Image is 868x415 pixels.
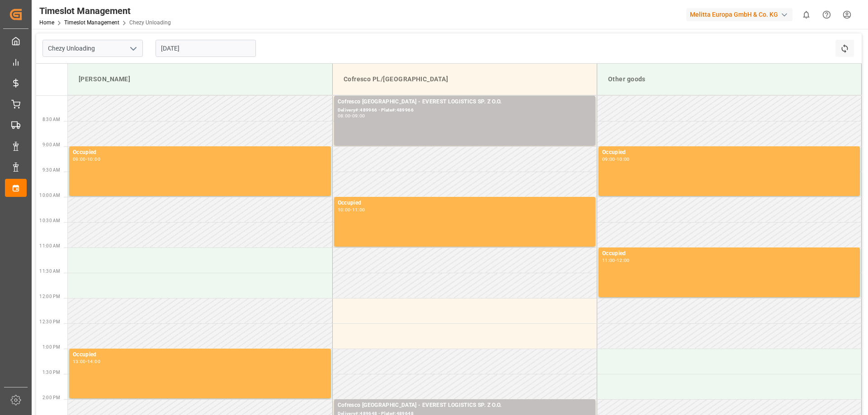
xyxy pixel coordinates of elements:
input: Type to search/select [42,40,143,57]
span: 12:30 PM [39,319,60,324]
div: - [350,208,352,212]
div: Occupied [73,350,327,359]
div: Cofresco [GEOGRAPHIC_DATA] - EVEREST LOGISTICS SP. Z O.O. [338,98,592,107]
span: 9:00 AM [42,142,60,147]
input: DD.MM.YYYY [156,40,256,57]
div: - [350,114,352,118]
div: 09:00 [602,157,615,161]
button: show 0 new notifications [796,5,816,25]
div: - [615,157,617,161]
span: 10:30 AM [39,218,60,223]
div: - [615,258,617,262]
div: 13:00 [73,359,86,364]
div: 10:00 [617,157,630,161]
div: - [86,157,87,161]
div: Occupied [338,199,592,208]
div: Timeslot Management [39,4,171,18]
div: Other goods [604,71,854,88]
button: open menu [126,42,140,56]
span: 11:30 AM [39,269,60,274]
button: Melitta Europa GmbH & Co. KG [686,6,796,23]
span: 10:00 AM [39,193,60,198]
button: Help Center [816,5,837,25]
div: Cofresco PL/[GEOGRAPHIC_DATA] [340,71,590,88]
div: Melitta Europa GmbH & Co. KG [686,8,793,21]
div: Delivery#:489966 - Plate#:489966 [338,107,592,114]
div: Occupied [602,249,856,258]
div: 11:00 [602,258,615,262]
div: - [86,359,87,364]
span: 2:00 PM [42,395,60,400]
div: 10:00 [87,157,100,161]
div: 09:00 [352,114,365,118]
span: 11:00 AM [39,243,60,248]
div: Occupied [73,148,327,157]
span: 1:00 PM [42,345,60,350]
span: 8:30 AM [42,117,60,122]
a: Home [39,19,54,26]
a: Timeslot Management [64,19,119,26]
div: [PERSON_NAME] [75,71,325,88]
div: Occupied [602,148,856,157]
div: 11:00 [352,208,365,212]
span: 1:30 PM [42,370,60,375]
div: 09:00 [73,157,86,161]
div: 12:00 [617,258,630,262]
div: Cofresco [GEOGRAPHIC_DATA] - EVEREST LOGISTICS SP. Z O.O. [338,401,592,410]
span: 9:30 AM [42,168,60,173]
span: 12:00 PM [39,294,60,299]
div: 10:00 [338,208,351,212]
div: 08:00 [338,114,351,118]
div: 14:00 [87,359,100,364]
